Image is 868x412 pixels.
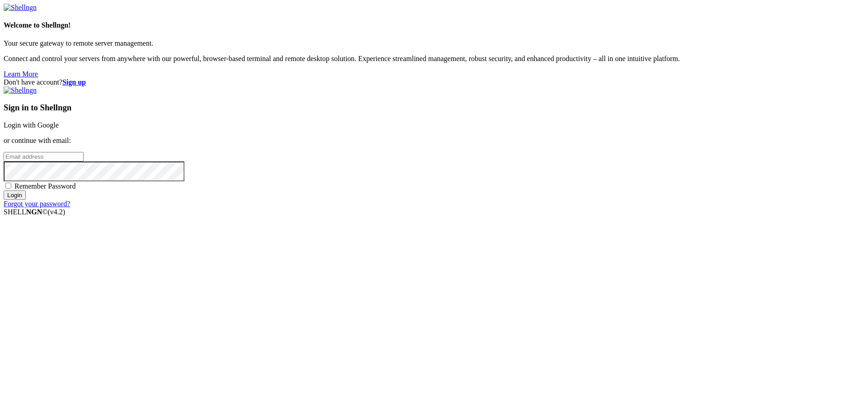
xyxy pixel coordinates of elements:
span: SHELL © [4,208,65,216]
h3: Sign in to Shellngn [4,103,864,113]
h4: Welcome to Shellngn! [4,21,864,29]
span: Remember Password [14,182,76,190]
input: Remember Password [5,183,11,189]
div: Don't have account? [4,78,864,86]
p: Connect and control your servers from anywhere with our powerful, browser-based terminal and remo... [4,55,864,63]
a: Forgot your password? [4,200,70,208]
input: Email address [4,152,84,161]
img: Shellngn [4,86,37,95]
a: Sign up [62,78,86,86]
input: Login [4,190,26,200]
p: or continue with email: [4,137,864,145]
a: Login with Google [4,121,59,129]
a: Learn More [4,70,38,78]
p: Your secure gateway to remote server management. [4,39,864,47]
span: 4.2.0 [48,208,66,216]
img: Shellngn [4,4,37,12]
b: NGN [26,208,42,216]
